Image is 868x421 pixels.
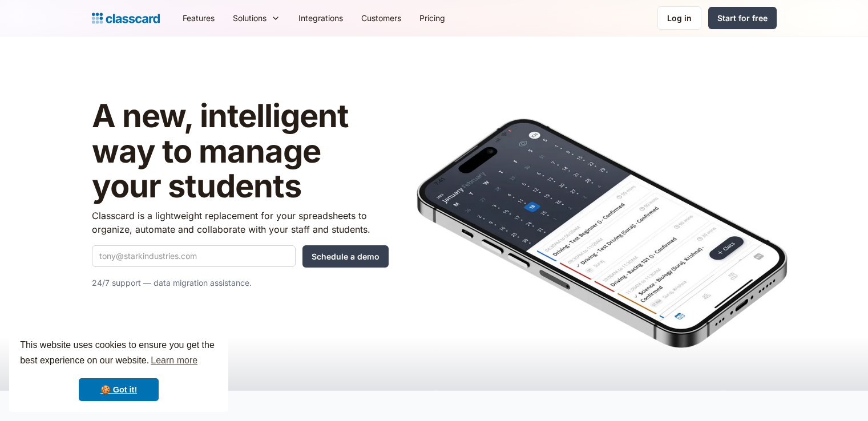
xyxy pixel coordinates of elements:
a: Integrations [289,5,352,31]
span: This website uses cookies to ensure you get the best experience on our website. [20,338,217,369]
a: Log in [657,6,701,30]
div: Start for free [717,12,768,24]
form: Quick Demo Form [92,245,389,268]
p: 24/7 support — data migration assistance. [92,276,389,290]
a: Pricing [410,5,454,31]
input: Schedule a demo [302,245,389,268]
input: tony@starkindustries.com [92,245,296,267]
a: learn more about cookies [149,352,199,369]
a: Start for free [708,7,777,29]
div: Solutions [224,5,289,31]
a: dismiss cookie message [79,378,159,401]
a: Customers [352,5,410,31]
p: Classcard is a lightweight replacement for your spreadsheets to organize, automate and collaborat... [92,209,389,236]
a: Logo [92,10,160,26]
a: Features [173,5,224,31]
div: Solutions [233,12,267,24]
h1: A new, intelligent way to manage your students [92,99,389,204]
div: cookieconsent [9,327,228,412]
div: Log in [667,12,692,24]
